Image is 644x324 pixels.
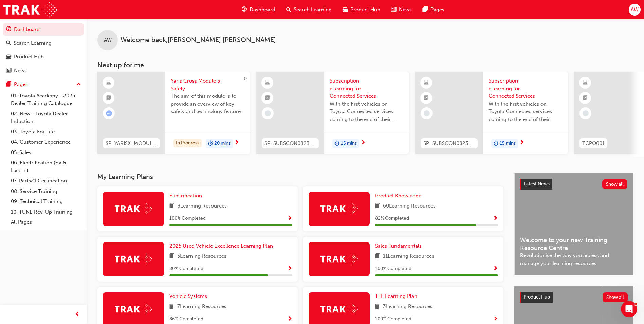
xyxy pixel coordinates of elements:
[242,5,247,14] span: guage-icon
[106,110,112,116] span: learningRecordVerb_ATTEMPT-icon
[8,147,84,158] a: 05. Sales
[6,82,11,88] span: pages-icon
[265,94,270,103] span: booktick-icon
[8,186,84,197] a: 08. Service Training
[169,242,276,250] a: 2025 Used Vehicle Excellence Learning Plan
[115,254,152,264] img: Trak
[337,3,386,17] a: car-iconProduct Hub
[287,266,292,272] span: Show Progress
[320,254,358,264] img: Trak
[115,304,152,314] img: Trak
[320,203,358,214] img: Trak
[104,36,112,44] span: AW
[500,140,516,147] span: 15 mins
[520,252,627,267] span: Revolutionise the way you access and manage your learning resources.
[169,192,205,200] a: Electrification
[286,5,291,14] span: search-icon
[520,292,628,303] a: Product HubShow all
[169,265,203,273] span: 80 % Completed
[287,214,292,223] button: Show Progress
[14,67,27,75] div: News
[602,179,628,189] button: Show all
[97,72,250,154] a: 0SP_YARISX_MODULE_3Yaris Cross Module 3: SafetyThe aim of this module is to provide an overview o...
[287,316,292,322] span: Show Progress
[3,78,84,91] button: Pages
[493,216,498,222] span: Show Progress
[341,140,357,147] span: 15 mins
[14,53,44,61] div: Product Hub
[350,6,380,14] span: Product Hub
[423,140,475,147] span: SP_SUBSCON0823_EL
[8,196,84,207] a: 09. Technical Training
[244,76,247,82] span: 0
[106,140,157,147] span: SP_YARISX_MODULE_3
[171,92,245,115] span: The aim of this module is to provide an overview of key safety and technology features that have ...
[330,100,404,123] span: With the first vehicles on Toyota Connected services coming to the end of their complimentary per...
[265,78,270,87] span: learningResourceType_ELEARNING-icon
[424,94,429,103] span: booktick-icon
[514,173,633,275] a: Latest NewsShow allWelcome to your new Training Resource CentreRevolutionise the way you access a...
[169,243,273,249] span: 2025 Used Vehicle Excellence Learning Plan
[493,316,498,322] span: Show Progress
[169,292,210,300] a: Vehicle Systems
[169,215,206,222] span: 100 % Completed
[430,6,444,14] span: Pages
[375,293,417,299] span: TFL Learning Plan
[519,140,525,146] span: next-icon
[603,292,628,302] button: Show all
[375,243,422,249] span: Sales Fundamentals
[383,303,433,311] span: 3 Learning Resources
[320,304,358,314] img: Trak
[375,303,380,311] span: book-icon
[335,139,339,148] span: duration-icon
[375,315,411,323] span: 100 % Completed
[169,303,174,311] span: book-icon
[281,3,337,17] a: search-iconSearch Learning
[8,137,84,147] a: 04. Customer Experience
[234,140,239,146] span: next-icon
[287,265,292,273] button: Show Progress
[375,215,409,222] span: 82 % Completed
[3,65,84,77] a: News
[330,77,404,100] span: Subscription eLearning for Connected Services
[3,51,84,63] a: Product Hub
[424,110,430,116] span: learningRecordVerb_NONE-icon
[214,140,231,147] span: 20 mins
[8,127,84,137] a: 03. Toyota For Life
[256,72,409,154] a: SP_SUBSCON0823_ELSubscription eLearning for Connected ServicesWith the first vehicles on Toyota C...
[169,202,174,211] span: book-icon
[265,110,271,116] span: learningRecordVerb_NONE-icon
[386,3,417,17] a: news-iconNews
[106,78,111,87] span: learningResourceType_ELEARNING-icon
[287,216,292,222] span: Show Progress
[169,193,202,199] span: Electrification
[493,315,498,323] button: Show Progress
[489,100,563,123] span: With the first vehicles on Toyota Connected services coming to the end of their complimentary per...
[76,80,81,89] span: up-icon
[391,5,396,14] span: news-icon
[169,293,207,299] span: Vehicle Systems
[489,77,563,100] span: Subscription eLearning for Connected Services
[8,109,84,127] a: 02. New - Toyota Dealer Induction
[493,266,498,272] span: Show Progress
[3,2,57,17] img: Trak
[250,6,275,14] span: Dashboard
[621,301,637,317] iframe: Intercom live chat
[494,139,498,148] span: duration-icon
[3,22,84,78] button: DashboardSearch LearningProduct HubNews
[169,252,174,261] span: book-icon
[115,203,152,214] img: Trak
[375,252,380,261] span: book-icon
[6,26,11,33] span: guage-icon
[523,294,550,300] span: Product Hub
[8,207,84,217] a: 10. TUNE Rev-Up Training
[399,6,412,14] span: News
[236,3,281,17] a: guage-iconDashboard
[524,181,550,187] span: Latest News
[493,214,498,223] button: Show Progress
[173,139,202,148] div: In Progress
[361,140,366,146] span: next-icon
[583,78,588,87] span: learningResourceType_ELEARNING-icon
[264,140,316,147] span: SP_SUBSCON0823_EL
